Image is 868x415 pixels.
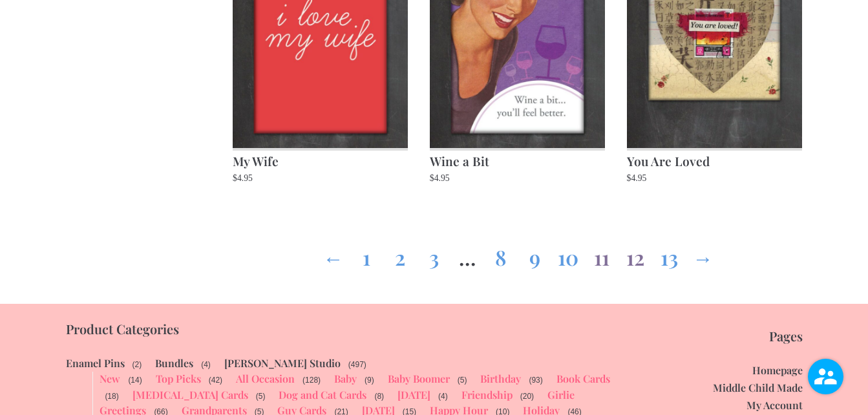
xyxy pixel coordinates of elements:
span: (18) [103,390,120,402]
a: Page 9 [524,231,545,278]
span: (8) [373,390,385,402]
a: Dog and Cat Cards [279,388,366,401]
h2: Wine a Bit [430,148,605,171]
span: (2) [131,359,143,370]
a: Page 12 [625,231,646,278]
a: [MEDICAL_DATA] Cards [132,388,248,401]
a: [PERSON_NAME] Studio [224,356,341,370]
a: Page 8 [491,231,511,278]
a: → [692,231,713,278]
span: Page 11 [591,231,612,278]
span: (5) [456,374,469,386]
a: Page 1 [356,231,377,278]
a: My Account [746,398,803,412]
span: (93) [527,374,544,386]
bdi: 4.95 [430,173,450,183]
span: $ [233,173,237,183]
img: user.png [808,359,843,394]
a: New [100,372,120,385]
a: [DATE] [397,388,430,401]
a: Page 13 [659,231,679,278]
span: (4) [437,390,449,402]
a: Birthday [480,372,521,385]
span: (5) [255,390,267,402]
p: Product Categories [66,322,614,336]
a: Bundles [155,356,193,370]
p: Pages [640,329,803,343]
a: Homepage [752,363,803,377]
a: Page 2 [390,231,410,278]
bdi: 4.95 [627,173,647,183]
a: All Occasion [236,372,295,385]
span: (20) [519,390,535,402]
span: (4) [200,359,212,370]
span: $ [430,173,434,183]
a: Book Cards [556,372,610,385]
span: … [457,231,478,278]
span: (128) [301,374,322,386]
a: Page 10 [558,231,578,278]
a: Friendship [461,388,513,401]
span: (497) [347,359,368,370]
a: Baby Boomer [388,372,450,385]
h2: My Wife [233,148,408,171]
span: (42) [207,374,224,386]
a: ← [323,231,343,278]
bdi: 4.95 [233,173,253,183]
span: (9) [363,374,376,386]
a: Baby [334,372,357,385]
span: $ [627,173,631,183]
a: Page 3 [423,231,444,278]
nav: Product Pagination [233,231,803,278]
a: Top Picks [156,372,201,385]
a: Enamel Pins [66,356,125,370]
h2: You Are Loved [627,148,802,171]
span: (14) [127,374,143,386]
a: Middle Child Made [713,381,803,394]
